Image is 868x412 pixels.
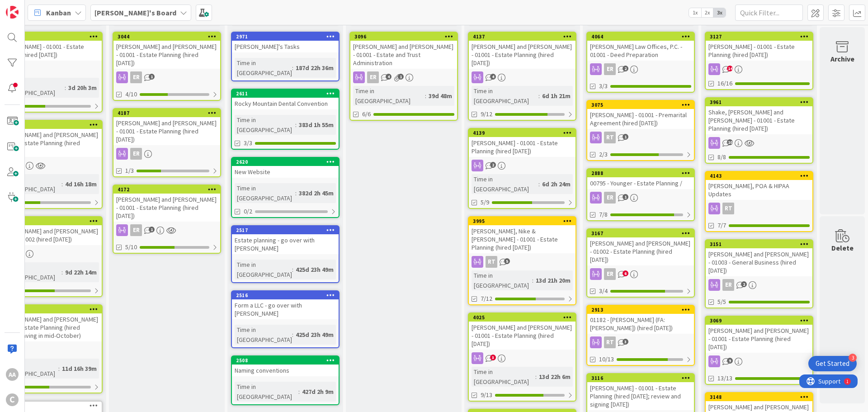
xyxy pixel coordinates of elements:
div: Time in [GEOGRAPHIC_DATA] [353,86,425,106]
div: 6d 2h 24m [540,179,573,189]
div: 3 [849,354,857,362]
div: 2888 [591,170,694,176]
div: ER [130,224,142,236]
div: 1 [47,4,49,11]
div: [PERSON_NAME] and [PERSON_NAME] - 01001 - Estate Planning (hired [DATE]) [113,117,220,145]
div: 3151 [706,240,812,248]
a: 2517Estate planning - go over with [PERSON_NAME]Time in [GEOGRAPHIC_DATA]:425d 23h 49m [231,225,340,283]
div: [PERSON_NAME] and [PERSON_NAME] - 01001 - Estate Planning (hired [DATE]) [469,322,576,350]
span: 6/6 [362,109,371,119]
div: 4172[PERSON_NAME] and [PERSON_NAME] - 01001 - Estate Planning (hired [DATE]) [113,185,220,222]
div: 2620 [236,159,339,165]
div: 4137 [473,33,576,40]
div: 3069 [706,317,812,325]
div: ER [604,268,616,280]
div: ER [706,279,812,291]
div: ER [113,71,220,83]
a: 4137[PERSON_NAME] and [PERSON_NAME] - 01001 - Estate Planning (hired [DATE])Time in [GEOGRAPHIC_D... [468,32,576,121]
div: [PERSON_NAME], POA & HIPAA Updates [706,180,812,200]
span: : [295,120,297,130]
div: 01182 - [PERSON_NAME] (FA: [PERSON_NAME]) (hired [DATE]) [587,314,694,334]
span: 1x [689,8,701,17]
div: RT [587,132,694,143]
div: [PERSON_NAME] and [PERSON_NAME] - 01003 - General Business (hired [DATE]) [706,248,812,276]
span: Kanban [46,7,71,18]
div: RT [587,336,694,348]
div: 425d 23h 49m [293,265,336,275]
a: 4187[PERSON_NAME] and [PERSON_NAME] - 01001 - Estate Planning (hired [DATE])ER1/3 [113,108,221,177]
div: RT [706,203,812,214]
div: ER [604,192,616,204]
div: 4139[PERSON_NAME] - 01001 - Estate Planning (hired [DATE]) [469,129,576,157]
div: 3127 [710,33,812,40]
div: 4143[PERSON_NAME], POA & HIPAA Updates [706,172,812,200]
div: ER [604,63,616,75]
div: 2913 [591,307,694,313]
span: 1 [149,227,155,232]
div: ER [587,63,694,75]
div: 3075[PERSON_NAME] - 01001 - Premarital Agreement (hired [DATE]) [587,101,694,129]
div: 4187 [113,109,220,117]
div: 3127 [706,33,812,41]
div: 382d 2h 45m [297,188,336,198]
span: 14 [727,66,733,71]
span: : [58,364,60,374]
span: 3/4 [599,286,608,296]
a: 3044[PERSON_NAME] and [PERSON_NAME] - 01001 - Estate Planning (hired [DATE])ER4/10 [113,32,221,101]
span: 7/7 [717,221,726,230]
div: 3995 [469,217,576,225]
div: Time in [GEOGRAPHIC_DATA] [472,270,532,290]
div: 2516 [232,291,339,299]
div: 3995[PERSON_NAME], Nike & [PERSON_NAME] - 01001 - Estate Planning (hired [DATE]) [469,217,576,253]
div: 2971 [236,33,339,40]
div: 2620 [232,158,339,166]
span: 5 [504,258,510,264]
div: 4025 [473,314,576,321]
div: 3075 [591,102,694,108]
div: 3096[PERSON_NAME] and [PERSON_NAME] - 01001 - Estate and Trust Administration [350,33,457,69]
div: Time in [GEOGRAPHIC_DATA] [235,325,292,345]
div: 2971 [232,33,339,41]
a: 3151[PERSON_NAME] and [PERSON_NAME] - 01003 - General Business (hired [DATE])ER5/5 [705,239,813,308]
a: 3127[PERSON_NAME] - 01001 - Estate Planning (hired [DATE])16/16 [705,32,813,90]
div: [PERSON_NAME] and [PERSON_NAME] - 01001 - Estate Planning (hired [DATE]) [113,194,220,222]
div: ER [367,71,379,83]
b: [PERSON_NAME]'s Board [94,8,176,17]
div: 2508 [236,357,339,364]
div: [PERSON_NAME] and [PERSON_NAME] - 01001 - Estate Planning (hired [DATE]) [706,325,812,353]
div: 2508 [232,356,339,365]
span: 2x [701,8,713,17]
div: 4137 [469,33,576,41]
a: 3961Shake, [PERSON_NAME] and [PERSON_NAME] - 01001 - Estate Planning (hired [DATE])8/8 [705,97,813,164]
div: RT [469,256,576,268]
span: 1/3 [125,166,134,175]
span: 1 [623,134,628,140]
div: 13d 22h 6m [537,372,573,382]
a: 4139[PERSON_NAME] - 01001 - Estate Planning (hired [DATE])Time in [GEOGRAPHIC_DATA]:6d 2h 24m5/9 [468,128,576,209]
div: ER [130,71,142,83]
div: ER [587,192,694,204]
div: 3069 [710,317,812,324]
span: 2 [490,162,496,168]
img: Visit kanbanzone.com [6,6,19,19]
div: Time in [GEOGRAPHIC_DATA] [235,183,295,203]
div: 4172 [118,186,220,193]
div: [PERSON_NAME] and [PERSON_NAME] - 01002 - Estate Planning (hired [DATE]) [587,237,694,265]
span: 8/8 [717,152,726,162]
span: : [61,267,63,277]
div: 2508Naming conventions [232,356,339,376]
a: 288800795 - Younger - Estate Planning /ER7/8 [586,168,695,221]
div: 6d 1h 21m [540,91,573,101]
div: Time in [GEOGRAPHIC_DATA] [235,382,298,402]
div: 3069[PERSON_NAME] and [PERSON_NAME] - 01001 - Estate Planning (hired [DATE]) [706,317,812,353]
span: Support [19,1,41,12]
span: 5/5 [717,297,726,307]
div: Get Started [816,359,849,368]
span: 0/2 [244,207,252,216]
div: New Website [232,166,339,178]
a: 2971[PERSON_NAME]'s TasksTime in [GEOGRAPHIC_DATA]:187d 22h 36m [231,32,340,81]
div: 2971[PERSON_NAME]'s Tasks [232,33,339,52]
span: 3/3 [244,138,252,148]
div: 11d 16h 39m [60,364,99,374]
a: 4025[PERSON_NAME] and [PERSON_NAME] - 01001 - Estate Planning (hired [DATE])Time in [GEOGRAPHIC_D... [468,313,576,402]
